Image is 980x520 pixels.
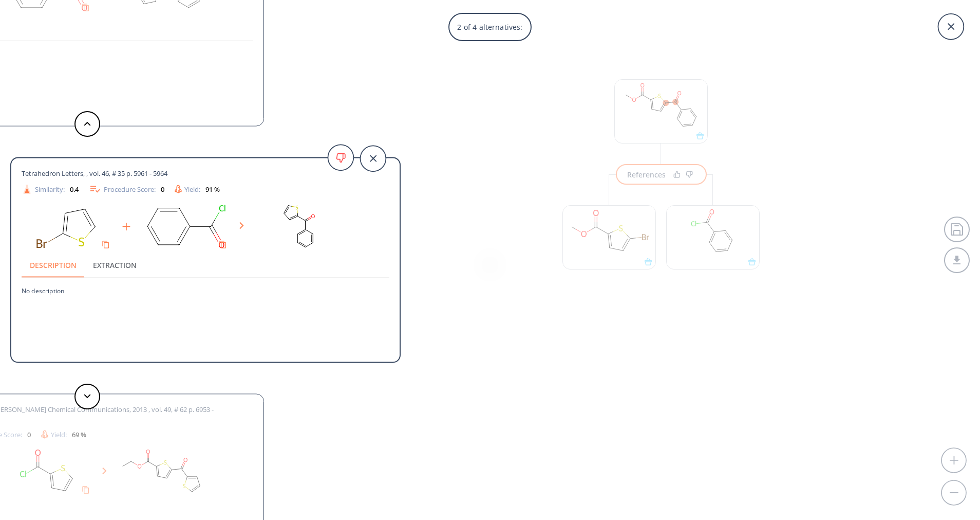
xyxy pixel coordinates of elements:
svg: O=C(Cl)c1ccccc1 [139,201,231,253]
div: 91 % [205,186,220,192]
div: Similarity: [22,184,79,194]
div: 0.4 [70,186,79,192]
button: Description [22,253,85,278]
button: Copy to clipboard [215,237,231,253]
span: Tetrahedron Letters, , vol. 46, # 35 p. 5961 - 5964 [22,169,167,178]
div: procedure tabs [22,253,389,278]
button: Copy to clipboard [98,237,114,253]
div: 0 [161,186,164,192]
svg: Brc1cccs1 [22,201,114,253]
p: 2 of 4 alternatives: [452,16,527,38]
p: No description [22,278,389,295]
div: Procedure Score: [89,183,164,195]
svg: O=C(c1ccccc1)c1cccs1 [252,201,345,253]
button: Extraction [85,253,145,278]
div: Yield: [175,185,220,193]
